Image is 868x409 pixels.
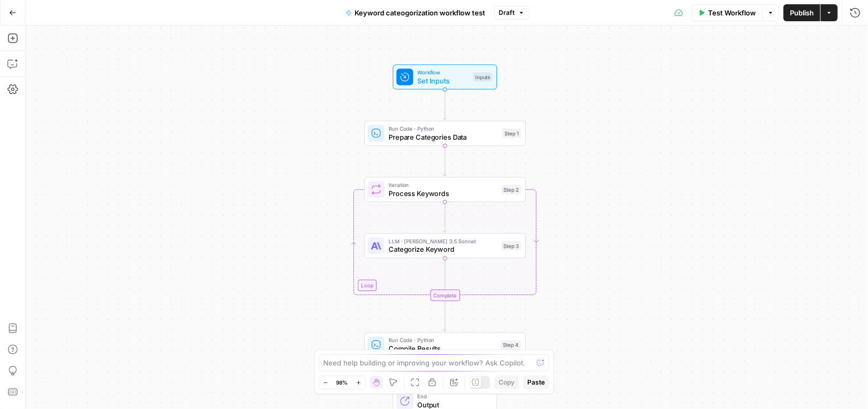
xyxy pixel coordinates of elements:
div: Run Code · PythonCompile ResultsStep 4 [364,333,526,357]
span: Draft [499,8,515,18]
span: Run Code · Python [389,124,498,133]
div: Complete [430,289,460,301]
button: Publish [783,4,820,21]
div: Step 1 [502,129,521,138]
button: Test Workflow [692,4,762,21]
div: WorkflowSet InputsInputs [364,64,526,89]
span: Keyword cateogorization workflow test [355,7,486,18]
span: Copy [499,378,515,387]
span: LLM · [PERSON_NAME] 3.5 Sonnet [389,237,497,245]
span: Iteration [389,181,497,189]
div: Inputs [473,72,492,82]
div: Run Code · PythonPrepare Categories DataStep 1 [364,121,526,146]
span: Paste [527,378,545,387]
span: Test Workflow [708,7,756,18]
g: Edge from step_2 to step_3 [443,202,446,233]
span: Publish [790,7,814,18]
span: Process Keywords [389,188,497,199]
span: Categorize Keyword [389,244,497,255]
span: End [417,392,488,401]
span: Workflow [417,68,469,76]
span: Compile Results [389,343,496,354]
div: Step 4 [501,340,521,350]
div: Complete [364,289,526,301]
button: Draft [494,6,529,20]
div: Step 2 [501,185,521,194]
span: 98% [336,378,348,387]
div: LLM · [PERSON_NAME] 3.5 SonnetCategorize KeywordStep 3 [364,233,526,258]
button: Copy [494,376,519,389]
span: Prepare Categories Data [389,132,498,142]
button: Paste [523,376,549,389]
span: Set Inputs [417,75,469,86]
button: Keyword cateogorization workflow test [339,4,492,21]
div: Step 3 [501,241,521,251]
g: Edge from step_2-iteration-end to step_4 [443,301,446,331]
g: Edge from step_1 to step_2 [443,146,446,176]
div: LoopIterationProcess KeywordsStep 2 [364,177,526,202]
g: Edge from start to step_1 [443,89,446,120]
span: Run Code · Python [389,336,496,345]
